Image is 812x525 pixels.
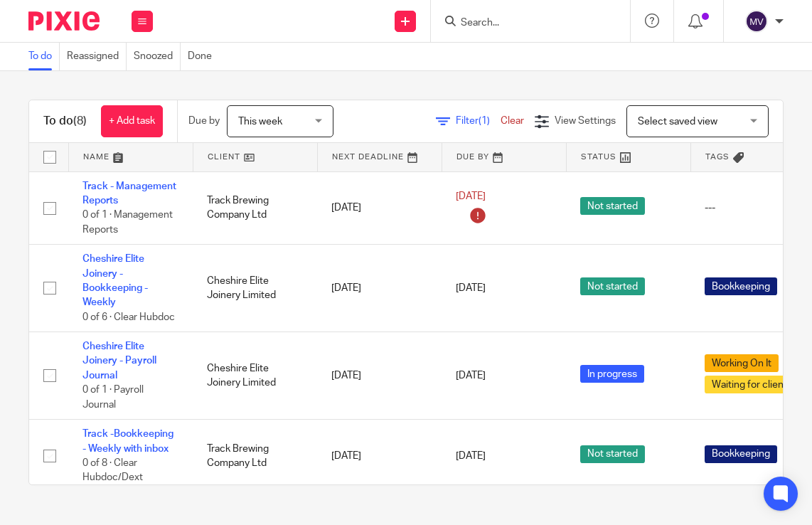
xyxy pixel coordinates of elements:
span: Not started [580,277,645,295]
td: Cheshire Elite Joinery Limited [193,332,317,420]
a: Done [188,43,219,70]
td: [DATE] [317,420,442,493]
a: To do [28,43,60,70]
span: [DATE] [456,283,486,293]
span: 0 of 6 · Clear Hubdoc [82,312,175,322]
span: In progress [580,365,644,383]
td: [DATE] [317,171,442,245]
span: Bookkeeping [705,277,777,295]
span: Select saved view [638,117,717,127]
span: 0 of 8 · Clear Hubdoc/Dext [82,458,143,483]
span: This week [238,117,282,127]
a: Track - Management Reports [82,181,176,206]
td: [DATE] [317,245,442,332]
span: Bookkeeping [705,445,777,463]
a: Snoozed [134,43,181,70]
a: + Add task [101,105,163,137]
span: 0 of 1 · Payroll Journal [82,385,144,410]
span: Not started [580,445,645,463]
img: svg%3E [745,10,768,33]
input: Search [459,17,587,30]
a: Clear [501,116,524,126]
span: View Settings [555,116,616,126]
img: Pixie [28,11,100,31]
span: (8) [73,115,87,127]
span: Filter [456,116,501,126]
a: Track -Bookkeeping - Weekly with inbox [82,429,173,453]
span: Tags [705,153,730,161]
td: [DATE] [317,332,442,420]
p: Due by [188,114,220,128]
span: [DATE] [456,371,486,381]
a: Reassigned [67,43,127,70]
span: Working On It [705,354,779,372]
a: Cheshire Elite Joinery - Payroll Journal [82,341,156,381]
td: Track Brewing Company Ltd [193,420,317,493]
span: Waiting for client [705,376,794,393]
span: (1) [479,116,490,126]
h1: To do [43,114,87,129]
a: Cheshire Elite Joinery - Bookkeeping - Weekly [82,254,148,307]
span: [DATE] [456,191,486,201]
span: Not started [580,197,645,215]
td: Track Brewing Company Ltd [193,171,317,245]
span: [DATE] [456,451,486,461]
div: --- [705,201,801,215]
td: Cheshire Elite Joinery Limited [193,245,317,332]
span: 0 of 1 · Management Reports [82,210,173,235]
